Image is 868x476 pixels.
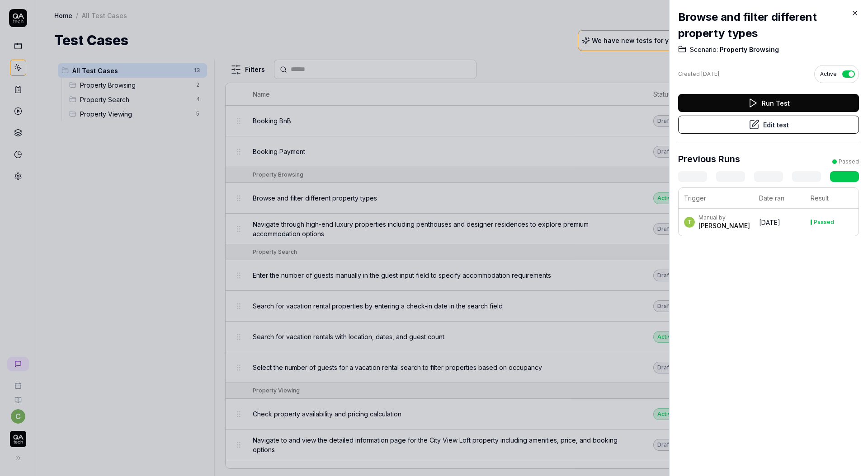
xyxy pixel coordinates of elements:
[701,70,719,77] time: [DATE]
[678,116,859,134] button: Edit test
[678,9,859,42] h2: Browse and filter different property types
[839,158,859,166] div: Passed
[684,217,695,228] span: T
[698,221,750,230] div: [PERSON_NAME]
[718,45,779,54] span: Property Browsing
[679,188,754,209] th: Trigger
[820,70,837,78] span: Active
[678,70,719,78] div: Created
[805,188,859,209] th: Result
[754,188,805,209] th: Date ran
[678,94,859,112] button: Run Test
[678,152,740,166] h3: Previous Runs
[814,219,834,225] div: Passed
[698,214,750,221] div: Manual by
[759,219,780,226] time: [DATE]
[690,45,718,54] span: Scenario:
